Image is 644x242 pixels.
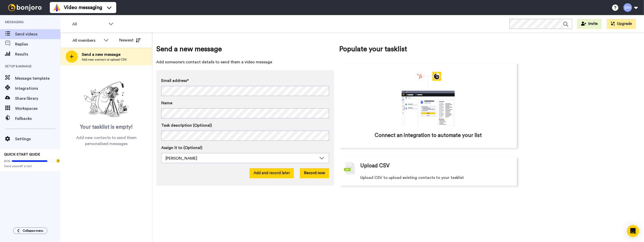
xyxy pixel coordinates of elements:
[161,78,329,84] label: Email address*
[15,116,60,122] span: Fallbacks
[360,175,464,181] span: Upload CSV to upload existing contacts to your tasklist
[15,136,60,142] span: Settings
[81,79,132,120] img: ready-set-action.png
[82,52,127,58] span: Send a new message
[577,19,602,29] button: Invite
[250,168,294,178] button: Add and record later
[156,59,334,65] span: Add someone's contact details to send them a video message
[15,51,60,57] span: Results
[6,4,44,11] img: bj-logo-header-white.svg
[56,159,60,163] div: Tooltip anchor
[115,35,144,45] button: Newest
[72,37,101,43] div: All members
[15,95,60,102] span: Share library
[68,135,145,147] span: Add new contacts to send them personalised messages
[4,159,11,163] span: 80%
[166,155,317,161] div: [PERSON_NAME]
[607,19,636,29] button: Upgrade
[627,225,639,237] div: Open Intercom Messenger
[339,44,517,54] span: Populate your tasklist
[72,21,106,27] span: All
[300,168,329,178] button: Record now
[344,162,355,175] img: csv-grey.png
[64,4,102,11] span: Video messaging
[23,229,43,233] span: Collapse menu
[156,44,334,54] span: Send a new message
[15,41,60,47] span: Replies
[53,4,61,12] img: vm-color.svg
[390,72,466,127] div: animation
[15,85,60,91] span: Integrations
[80,123,133,131] span: Your tasklist is empty!
[4,153,40,156] span: QUICK START GUIDE
[82,58,127,62] span: Add new contact or upload CSV
[360,162,390,170] span: Upload CSV
[15,31,60,37] span: Send videos
[15,106,60,112] span: Workspaces
[161,122,329,128] label: Task description (Optional)
[15,75,60,81] span: Message template
[161,100,172,106] span: Name
[161,145,329,151] label: Assign it to (Optional)
[4,164,56,168] span: Send yourself a test
[375,132,482,139] span: Connect an integration to automate your list
[13,227,47,234] button: Collapse menu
